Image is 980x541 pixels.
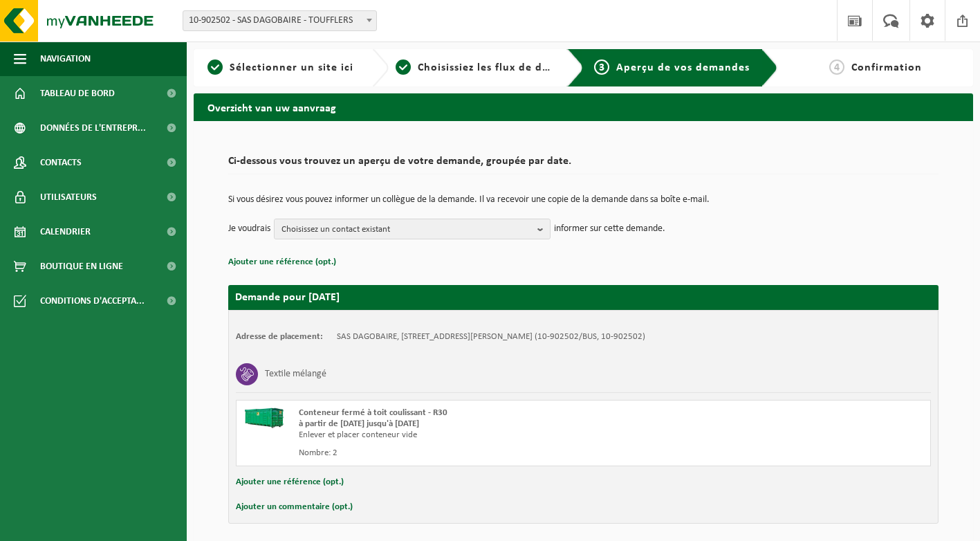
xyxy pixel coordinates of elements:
span: Choisissez un contact existant [281,219,532,240]
button: Ajouter une référence (opt.) [228,253,336,271]
span: Calendrier [40,214,91,249]
td: SAS DAGOBAIRE, [STREET_ADDRESS][PERSON_NAME] (10-902502/BUS, 10-902502) [337,331,645,342]
span: Aperçu de vos demandes [616,62,750,73]
img: HK-XR-30-GN-00.png [243,407,285,428]
strong: à partir de [DATE] jusqu'à [DATE] [299,419,419,428]
span: Conditions d'accepta... [40,284,145,318]
span: 2 [396,59,411,75]
span: Navigation [40,42,91,76]
div: Enlever et placer conteneur vide [299,430,639,441]
span: Contacts [40,145,82,180]
button: Ajouter un commentaire (opt.) [236,498,353,516]
p: Je voudrais [228,219,270,239]
div: Nombre: 2 [299,448,639,459]
span: 10-902502 - SAS DAGOBAIRE - TOUFFLERS [183,10,377,31]
p: informer sur cette demande. [554,219,665,239]
span: Boutique en ligne [40,249,123,284]
strong: Demande pour [DATE] [235,292,340,303]
span: Données de l'entrepr... [40,111,146,145]
strong: Adresse de placement: [236,332,323,341]
span: Tableau de bord [40,76,115,111]
span: 1 [207,59,223,75]
span: Sélectionner un site ici [230,62,353,73]
h3: Textile mélangé [265,363,326,385]
span: 3 [594,59,609,75]
button: Ajouter une référence (opt.) [236,473,344,491]
a: 2Choisissiez les flux de déchets et récipients [396,59,556,76]
button: Choisissez un contact existant [274,219,551,239]
span: 4 [829,59,844,75]
h2: Overzicht van uw aanvraag [194,93,973,120]
span: 10-902502 - SAS DAGOBAIRE - TOUFFLERS [183,11,376,30]
span: Confirmation [851,62,922,73]
h2: Ci-dessous vous trouvez un aperçu de votre demande, groupée par date. [228,156,939,174]
span: Conteneur fermé à toit coulissant - R30 [299,408,447,417]
span: Utilisateurs [40,180,97,214]
p: Si vous désirez vous pouvez informer un collègue de la demande. Il va recevoir une copie de la de... [228,195,939,205]
a: 1Sélectionner un site ici [201,59,361,76]
span: Choisissiez les flux de déchets et récipients [418,62,648,73]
